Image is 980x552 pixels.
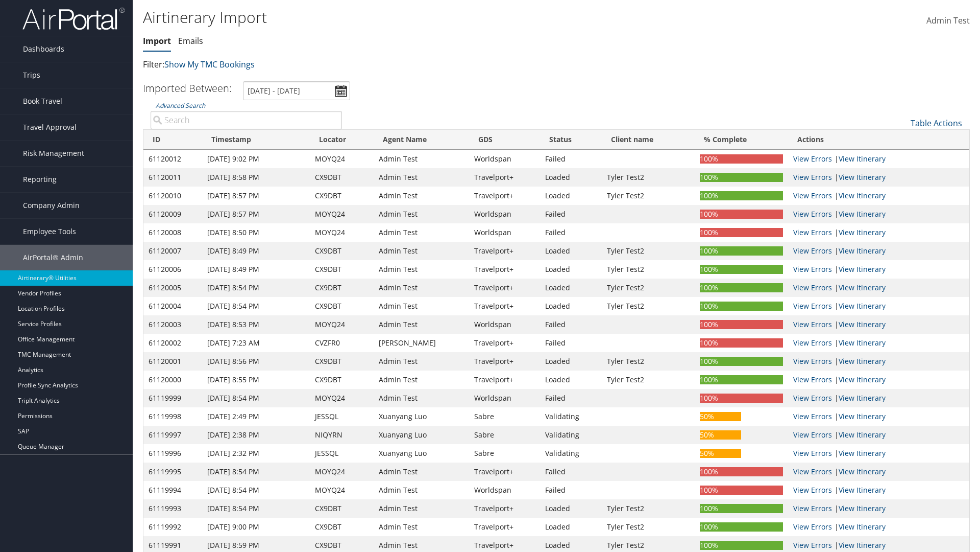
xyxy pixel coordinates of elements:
span: Admin Test [926,15,970,26]
td: | [788,223,969,242]
div: 100% [700,504,783,513]
span: Employee Tools [23,219,76,244]
td: 61119998 [143,407,202,426]
div: 50% [700,449,742,458]
span: Company Admin [23,193,80,218]
td: Worldspan [469,389,541,407]
th: Status: activate to sort column ascending [540,130,602,150]
td: Failed [540,481,602,499]
td: 61120010 [143,187,202,205]
td: Xuanyang Luo [374,444,469,463]
td: | [788,315,969,334]
div: 100% [700,302,783,311]
td: [DATE] 7:23 AM [202,334,310,352]
td: 61119992 [143,518,202,536]
td: 61120012 [143,150,202,168]
td: Travelport+ [469,334,541,352]
a: View errors [793,356,832,366]
td: 61120002 [143,334,202,352]
td: Worldspan [469,315,541,334]
td: Admin Test [374,279,469,297]
td: [DATE] 9:00 PM [202,518,310,536]
td: CVZFR0 [310,334,374,352]
a: View Itinerary Details [839,356,886,366]
td: Admin Test [374,297,469,315]
td: MOYQ24 [310,150,374,168]
img: airportal-logo.png [22,7,125,31]
td: Admin Test [374,352,469,371]
div: 100% [700,522,783,532]
a: View errors [793,430,832,440]
td: | [788,389,969,407]
td: CX9DBT [310,242,374,260]
td: Travelport+ [469,297,541,315]
td: Loaded [540,187,602,205]
a: View Itinerary Details [839,430,886,440]
td: Travelport+ [469,279,541,297]
a: Emails [178,35,203,47]
td: | [788,279,969,297]
div: 100% [700,467,783,476]
div: 100% [700,265,783,274]
td: Failed [540,334,602,352]
td: CX9DBT [310,371,374,389]
a: View Itinerary Details [839,540,886,550]
td: | [788,168,969,187]
td: Validating [540,407,602,426]
a: View errors [793,246,832,256]
td: 61119993 [143,499,202,518]
span: Risk Management [23,141,84,166]
a: View errors [793,319,832,329]
td: CX9DBT [310,279,374,297]
td: MOYQ24 [310,315,374,334]
span: Trips [23,62,40,88]
td: Sabre [469,444,541,463]
th: Client name: activate to sort column ascending [602,130,695,150]
td: Travelport+ [469,463,541,481]
td: Loaded [540,352,602,371]
td: Admin Test [374,260,469,279]
th: % Complete: activate to sort column ascending [695,130,788,150]
a: View errors [793,227,832,237]
td: Loaded [540,297,602,315]
a: View Itinerary Details [839,209,886,219]
p: Filter: [143,58,694,72]
td: Admin Test [374,371,469,389]
td: [DATE] 8:54 PM [202,297,310,315]
td: [DATE] 2:32 PM [202,444,310,463]
a: View Itinerary Details [839,467,886,476]
td: JESSQL [310,407,374,426]
td: [DATE] 8:54 PM [202,279,310,297]
td: Failed [540,389,602,407]
td: 61120009 [143,205,202,223]
td: [DATE] 8:53 PM [202,315,310,334]
td: Admin Test [374,463,469,481]
a: View Itinerary Details [839,411,886,421]
a: Advanced Search [156,101,205,110]
td: Loaded [540,371,602,389]
td: 61120008 [143,223,202,242]
td: 61120007 [143,242,202,260]
a: View Itinerary Details [839,448,886,458]
a: Import [143,35,171,47]
td: [DATE] 8:57 PM [202,187,310,205]
td: Tyler Test2 [602,518,695,536]
td: [DATE] 8:49 PM [202,242,310,260]
td: | [788,499,969,518]
td: | [788,371,969,389]
a: View Itinerary Details [839,522,886,532]
td: Loaded [540,168,602,187]
td: Admin Test [374,481,469,499]
a: Admin Test [926,5,970,37]
td: Xuanyang Luo [374,426,469,444]
h1: Airtinerary Import [143,7,694,28]
td: Tyler Test2 [602,242,695,260]
td: MOYQ24 [310,463,374,481]
a: View errors [793,338,832,348]
td: | [788,444,969,463]
td: Loaded [540,279,602,297]
td: 61120005 [143,279,202,297]
td: 61120004 [143,297,202,315]
td: [DATE] 8:54 PM [202,463,310,481]
a: View Itinerary Details [839,191,886,200]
